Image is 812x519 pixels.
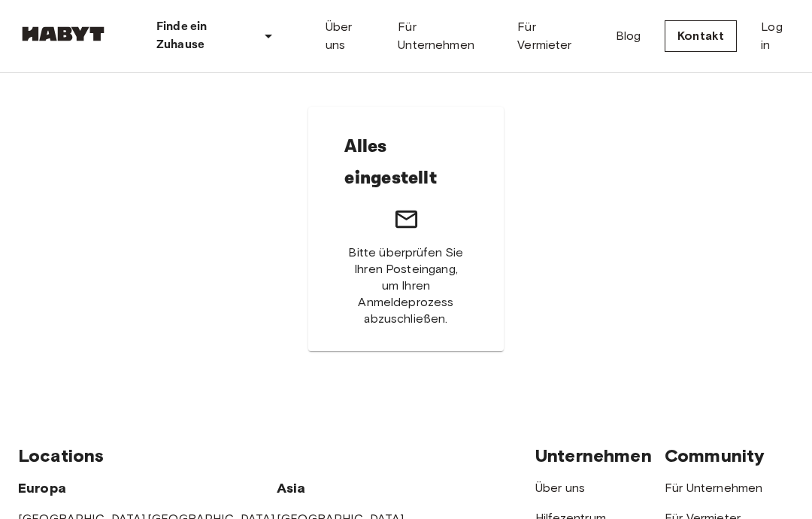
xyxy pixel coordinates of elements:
[344,131,467,194] h6: Alles eingestellt
[326,18,374,54] a: Über uns
[344,244,467,327] span: Bitte überprüfen Sie Ihren Posteingang, um Ihren Anmeldeprozess abzuschließen.
[665,445,765,466] span: Community
[277,480,306,496] span: Asia
[517,18,591,54] a: Für Vermieter
[18,445,104,466] span: Locations
[665,481,762,495] a: Für Unternehmen
[665,20,737,52] a: Kontakt
[18,480,66,496] span: Europa
[616,27,641,45] a: Blog
[18,26,108,41] img: Habyt
[535,445,652,466] span: Unternehmen
[398,18,493,54] a: Für Unternehmen
[761,18,794,54] a: Log in
[156,18,253,54] p: Finde ein Zuhause
[535,481,585,495] a: Über uns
